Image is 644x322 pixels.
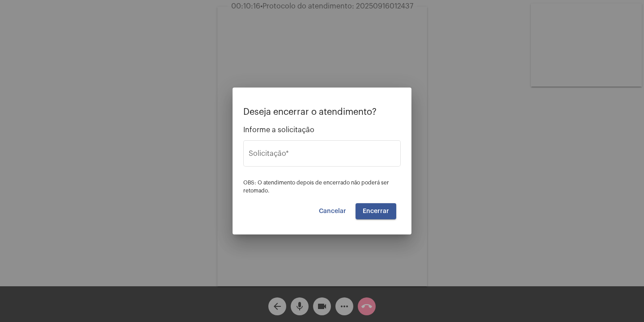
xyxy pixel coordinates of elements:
span: Informe a solicitação [243,126,401,134]
span: Cancelar [319,208,346,214]
span: Encerrar [363,208,389,214]
p: Deseja encerrar o atendimento? [243,107,401,117]
button: Encerrar [356,203,396,219]
button: Cancelar [312,203,353,219]
span: OBS: O atendimento depois de encerrado não poderá ser retomado. [243,180,389,193]
input: Buscar solicitação [249,151,395,159]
